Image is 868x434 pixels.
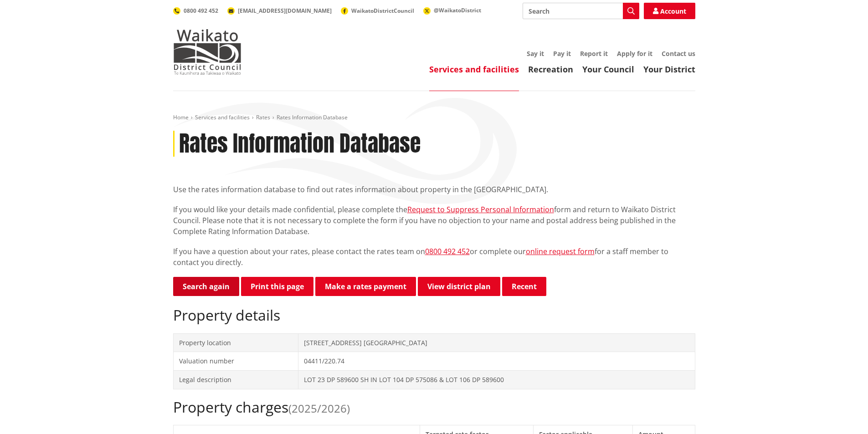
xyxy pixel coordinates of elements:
td: Property location [173,333,298,352]
a: 0800 492 452 [425,246,470,256]
span: [EMAIL_ADDRESS][DOMAIN_NAME] [238,7,332,15]
td: Legal description [173,370,298,389]
span: @WaikatoDistrict [434,6,481,14]
a: online request form [526,246,595,256]
a: Make a rates payment [315,277,416,296]
nav: breadcrumb [173,114,695,122]
a: Services and facilities [429,64,519,75]
td: 04411/220.74 [298,352,695,371]
a: @WaikatoDistrict [423,6,481,14]
a: View district plan [418,277,500,296]
a: 0800 492 452 [173,7,218,15]
a: Rates [256,113,270,121]
a: [EMAIL_ADDRESS][DOMAIN_NAME] [227,7,332,15]
a: Pay it [553,49,571,58]
a: Report it [580,49,608,58]
a: Your Council [582,64,634,75]
td: LOT 23 DP 589600 SH IN LOT 104 DP 575086 & LOT 106 DP 589600 [298,370,695,389]
a: Services and facilities [195,113,250,121]
a: Request to Suppress Personal Information [407,204,554,214]
p: Use the rates information database to find out rates information about property in the [GEOGRAPHI... [173,184,695,195]
a: Recreation [528,64,573,75]
a: Your District [643,64,695,75]
span: 0800 492 452 [184,7,218,15]
h2: Property charges [173,398,695,416]
a: Search again [173,277,239,296]
h1: Rates Information Database [179,131,421,157]
a: Contact us [662,49,695,58]
h2: Property details [173,306,695,324]
img: Waikato District Council - Te Kaunihera aa Takiwaa o Waikato [173,29,241,75]
span: Rates Information Database [277,113,348,121]
a: WaikatoDistrictCouncil [341,7,414,15]
a: Say it [527,49,544,58]
a: Account [644,3,695,19]
td: [STREET_ADDRESS] [GEOGRAPHIC_DATA] [298,333,695,352]
td: Valuation number [173,352,298,371]
p: If you would like your details made confidential, please complete the form and return to Waikato ... [173,204,695,237]
span: (2025/2026) [288,401,350,416]
a: Home [173,113,189,121]
input: Search input [523,3,639,19]
a: Apply for it [617,49,652,58]
p: If you have a question about your rates, please contact the rates team on or complete our for a s... [173,246,695,268]
button: Recent [502,277,546,296]
iframe: Messenger Launcher [826,396,859,429]
span: WaikatoDistrictCouncil [351,7,414,15]
button: Print this page [241,277,313,296]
